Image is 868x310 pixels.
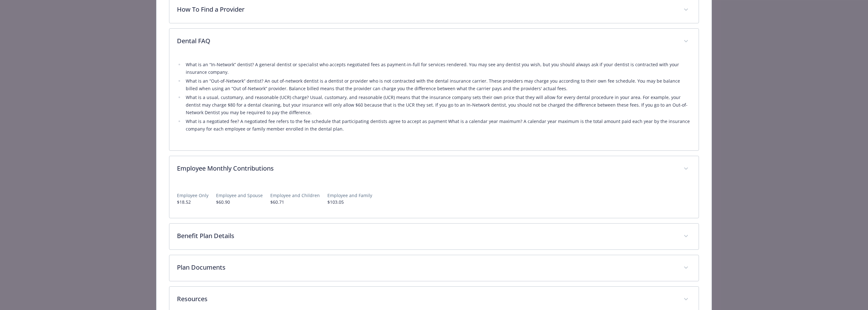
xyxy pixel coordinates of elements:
p: Plan Documents [177,263,676,272]
p: Employee and Family [327,192,372,199]
div: Employee Monthly Contributions [169,182,698,218]
p: Benefit Plan Details [177,231,676,241]
p: $60.90 [216,199,263,205]
p: Employee Monthly Contributions [177,164,676,173]
div: Dental FAQ [169,29,698,55]
p: Employee and Children [270,192,320,199]
li: What is an “Out-of-Network” dentist? An out of-network dentist is a dentist or provider who is no... [184,77,691,92]
li: What is an “In-Network” dentist? A general dentist or specialist who accepts negotiated fees as p... [184,61,691,76]
div: Employee Monthly Contributions [169,156,698,182]
p: Employee Only [177,192,208,199]
p: $18.52 [177,199,208,205]
p: How To Find a Provider [177,5,676,14]
p: $60.71 [270,199,320,205]
p: Resources [177,294,676,304]
p: $103.05 [327,199,372,205]
p: Dental FAQ [177,36,676,46]
div: Benefit Plan Details [169,224,698,249]
div: Dental FAQ [169,55,698,150]
li: What is a usual, customary, and reasonable (UCR) charge? Usual, customary, and reasonable (UCR) m... [184,94,691,116]
div: Plan Documents [169,255,698,281]
li: What is a negotiated fee? A negotiated fee refers to the fee schedule that participating dentists... [184,118,691,133]
p: Employee and Spouse [216,192,263,199]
